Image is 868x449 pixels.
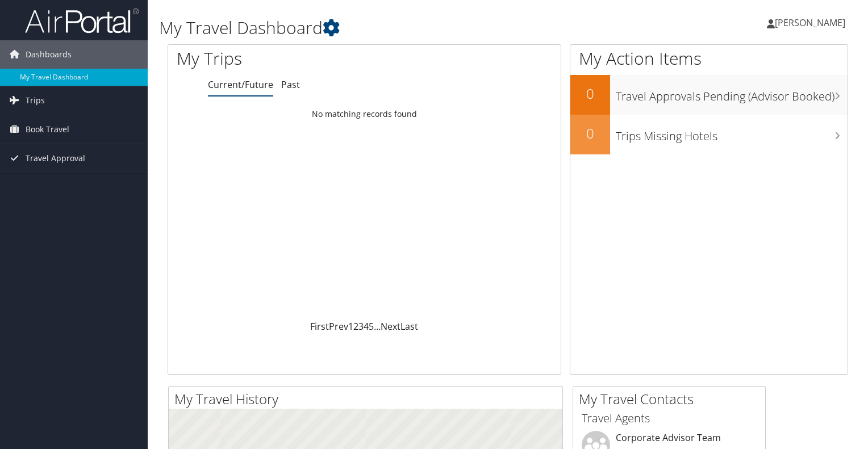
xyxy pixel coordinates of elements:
a: 0Travel Approvals Pending (Advisor Booked) [570,75,848,115]
span: … [374,320,381,333]
h1: My Action Items [570,47,848,70]
a: Last [400,320,418,333]
h3: Travel Agents [582,410,757,426]
span: Travel Approval [26,144,85,173]
td: No matching records found [168,104,561,124]
h1: My Travel Dashboard [159,16,624,40]
a: Next [381,320,400,333]
a: Past [281,78,300,91]
a: 1 [348,320,353,333]
a: First [310,320,329,333]
a: 4 [364,320,369,333]
h2: My Travel Contacts [579,389,765,409]
a: 0Trips Missing Hotels [570,115,848,154]
a: Current/Future [208,78,273,91]
h2: 0 [570,84,610,103]
h1: My Trips [177,47,389,70]
span: [PERSON_NAME] [775,16,845,29]
a: Prev [329,320,348,333]
a: [PERSON_NAME] [767,6,857,40]
a: 2 [353,320,358,333]
a: 5 [369,320,374,333]
h2: My Travel History [174,389,562,409]
h3: Travel Approvals Pending (Advisor Booked) [616,83,848,104]
img: airportal-logo.png [25,7,139,34]
span: Trips [26,86,45,115]
span: Book Travel [26,115,69,144]
h3: Trips Missing Hotels [616,123,848,144]
h2: 0 [570,124,610,143]
a: 3 [358,320,364,333]
span: Dashboards [26,40,72,69]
